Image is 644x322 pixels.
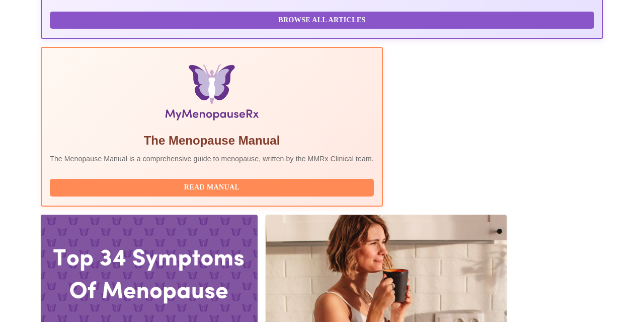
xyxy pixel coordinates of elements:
h5: The Menopause Manual [50,133,374,149]
img: Menopause Manual [101,64,322,124]
a: Browse All Articles [50,15,597,24]
button: Read Manual [50,179,374,197]
p: The Menopause Manual is a comprehensive guide to menopause, written by the MMRx Clinical team. [50,154,374,164]
button: Browse All Articles [50,12,594,29]
span: Read Manual [60,181,364,194]
span: Browse All Articles [60,14,584,27]
a: Read Manual [50,182,376,191]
